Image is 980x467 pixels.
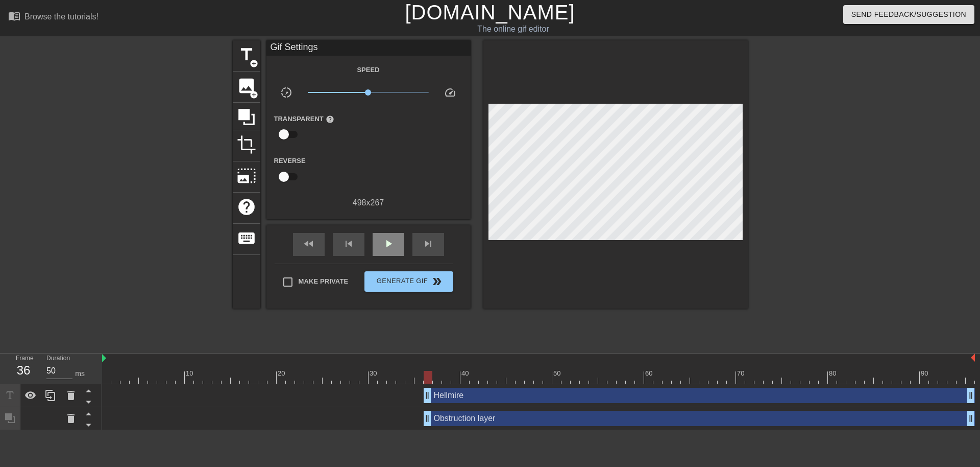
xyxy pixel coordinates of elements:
div: 90 [921,368,930,379]
div: Frame [8,354,39,383]
div: 498 x 267 [266,197,471,209]
span: drag_handle [966,413,976,424]
span: photo_size_select_large [237,166,256,185]
div: 30 [370,368,379,379]
span: menu_book [8,10,20,22]
span: drag_handle [422,413,432,424]
span: add_circle [250,59,258,68]
span: play_arrow [382,238,395,250]
img: bound-end.png [971,354,975,362]
span: double_arrow [431,275,443,288]
span: fast_rewind [303,238,315,250]
span: Send Feedback/Suggestion [851,8,966,21]
label: Transparent [274,114,334,124]
span: help [326,115,334,124]
div: 36 [16,361,31,380]
span: Generate Gif [369,275,449,288]
span: add_circle [250,90,258,99]
div: ms [75,368,85,379]
div: 80 [829,368,838,379]
div: 10 [186,368,195,379]
button: Generate Gif [364,271,453,292]
a: Browse the tutorials! [8,10,99,26]
span: crop [237,135,256,154]
div: 70 [737,368,746,379]
label: Speed [357,65,379,75]
a: [DOMAIN_NAME] [405,1,575,24]
span: drag_handle [966,390,976,401]
span: drag_handle [422,390,432,401]
span: speed [444,86,456,99]
div: Browse the tutorials! [24,12,99,21]
div: The online gif editor [332,23,695,35]
button: Send Feedback/Suggestion [843,5,974,24]
span: keyboard [237,228,256,248]
div: Gif Settings [266,40,471,56]
label: Reverse [274,156,306,166]
span: skip_previous [342,238,355,250]
div: 20 [278,368,287,379]
span: image [237,76,256,96]
span: Make Private [299,276,349,287]
span: skip_next [422,238,434,250]
span: help [237,197,256,217]
label: Duration [46,356,70,362]
div: 50 [553,368,562,379]
div: 40 [461,368,471,379]
span: title [237,45,256,64]
div: 60 [645,368,654,379]
span: slow_motion_video [280,86,292,99]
